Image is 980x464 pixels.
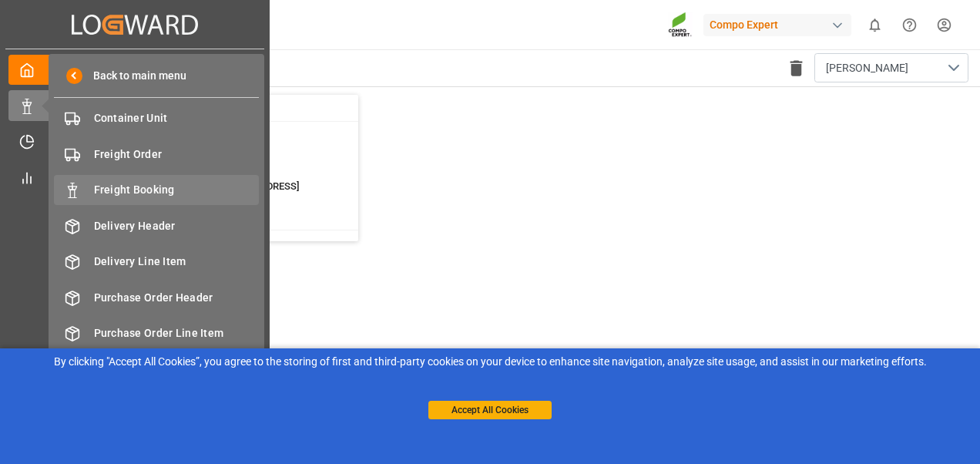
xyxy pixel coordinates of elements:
img: Screenshot%202023-09-29%20at%2010.02.21.png_1712312052.png [668,12,693,39]
a: Container Unit [54,103,259,133]
a: Purchase Order Header [54,282,259,312]
a: Delivery Line Item [54,247,259,277]
span: Purchase Order Line Item [94,325,260,341]
button: Compo Expert [703,10,857,39]
a: Delivery Header [54,210,259,240]
span: Delivery Line Item [94,254,260,270]
div: By clicking "Accept All Cookies”, you agree to the storing of first and third-party cookies on yo... [11,354,969,370]
button: Help Center [892,8,927,42]
a: Purchase Order Line Item [54,318,259,348]
span: [PERSON_NAME] [826,60,908,76]
span: Freight Order [94,146,260,163]
span: Delivery Header [94,218,260,234]
a: My Cockpit [8,55,261,85]
a: My Reports [8,162,261,192]
a: Freight Order [54,139,259,169]
button: open menu [814,53,968,82]
button: show 0 new notifications [857,8,892,42]
div: Compo Expert [703,14,851,36]
button: Accept All Cookies [428,401,552,419]
a: Freight Booking [54,175,259,205]
span: Purchase Order Header [94,290,260,306]
span: Freight Booking [94,182,260,198]
span: Back to main menu [82,68,186,84]
a: Timeslot Management [8,126,261,156]
span: Container Unit [94,110,260,126]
